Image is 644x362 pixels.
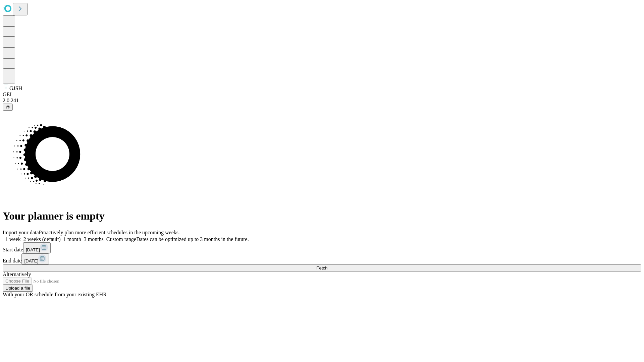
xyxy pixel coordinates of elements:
button: [DATE] [21,253,49,264]
button: Upload a file [3,285,33,292]
div: 2.0.241 [3,98,641,104]
button: [DATE] [23,242,51,253]
span: Dates can be optimized up to 3 months in the future. [136,236,249,242]
div: Start date [3,242,641,253]
div: GEI [3,92,641,98]
button: Fetch [3,264,641,271]
span: Fetch [316,265,327,270]
span: Proactively plan more efficient schedules in the upcoming weeks. [39,230,180,235]
span: [DATE] [26,247,40,252]
span: Import your data [3,230,39,235]
span: 3 months [84,236,104,242]
button: @ [3,104,13,111]
span: Alternatively [3,271,31,277]
span: Custom range [106,236,136,242]
span: [DATE] [24,258,38,263]
div: End date [3,253,641,264]
span: 2 weeks (default) [23,236,61,242]
span: With your OR schedule from your existing EHR [3,292,107,297]
h1: Your planner is empty [3,210,641,222]
span: GJSH [9,85,22,91]
span: 1 week [5,236,21,242]
span: 1 month [63,236,81,242]
span: @ [5,105,10,110]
